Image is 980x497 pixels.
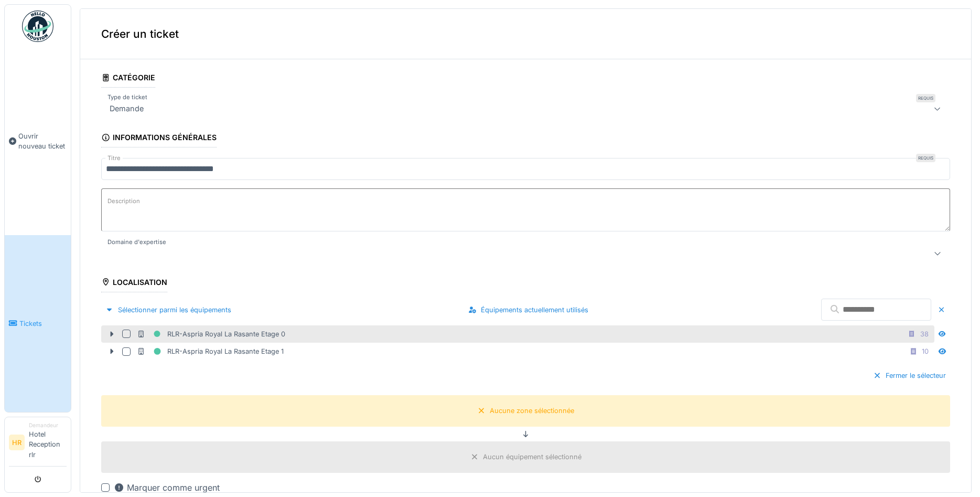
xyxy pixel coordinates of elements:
[18,131,67,151] span: Ouvrir nouveau ticket
[80,9,971,59] div: Créer un ticket
[101,70,155,88] div: Catégorie
[490,406,574,416] div: Aucune zone sélectionnée
[105,195,142,208] label: Description
[114,481,220,494] div: Marquer comme urgent
[105,102,148,115] div: Demande
[922,346,929,356] div: 10
[101,303,235,317] div: Sélectionner parmi les équipements
[105,238,168,247] label: Domaine d'expertise
[105,154,123,163] label: Titre
[9,421,67,467] a: HR DemandeurHotel Reception rlr
[5,235,71,412] a: Tickets
[483,452,581,462] div: Aucun équipement sélectionné
[869,368,950,383] div: Fermer le sélecteur
[19,319,67,329] span: Tickets
[101,130,217,147] div: Informations générales
[22,10,53,42] img: Badge_color-CXgf-gQk.svg
[137,327,285,341] div: RLR-Aspria Royal La Rasante Etage 0
[920,329,929,339] div: 38
[5,48,71,235] a: Ouvrir nouveau ticket
[29,421,67,464] li: Hotel Reception rlr
[9,435,25,450] li: HR
[101,274,167,292] div: Localisation
[105,93,149,102] label: Type de ticket
[916,94,935,102] div: Requis
[29,421,67,429] div: Demandeur
[137,345,284,358] div: RLR-Aspria Royal La Rasante Etage 1
[464,303,593,317] div: Équipements actuellement utilisés
[916,154,935,162] div: Requis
